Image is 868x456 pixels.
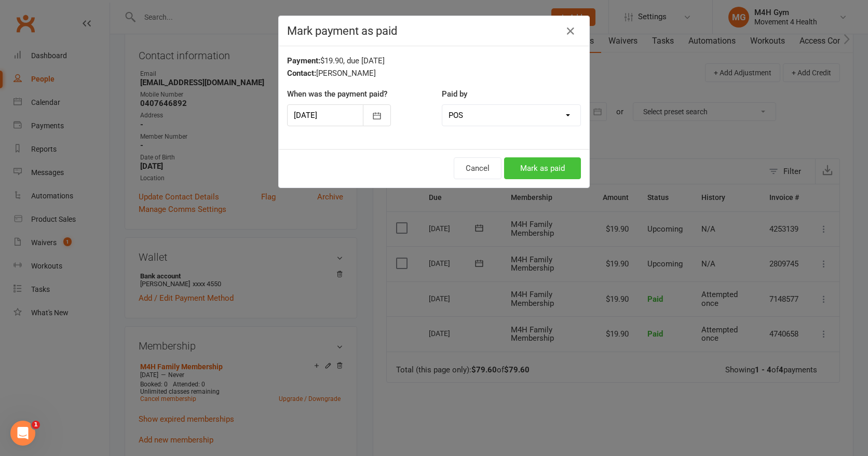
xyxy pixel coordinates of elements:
iframe: Intercom live chat [10,421,35,446]
h4: Mark payment as paid [287,24,581,37]
button: Close [562,23,579,39]
div: $19.90, due [DATE] [287,55,581,67]
button: Mark as paid [504,157,581,179]
button: Cancel [454,157,501,179]
label: When was the payment paid? [287,88,387,100]
strong: Contact: [287,69,316,78]
strong: Payment: [287,56,320,65]
span: 1 [32,421,40,429]
label: Paid by [442,88,467,100]
div: [PERSON_NAME] [287,67,581,79]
